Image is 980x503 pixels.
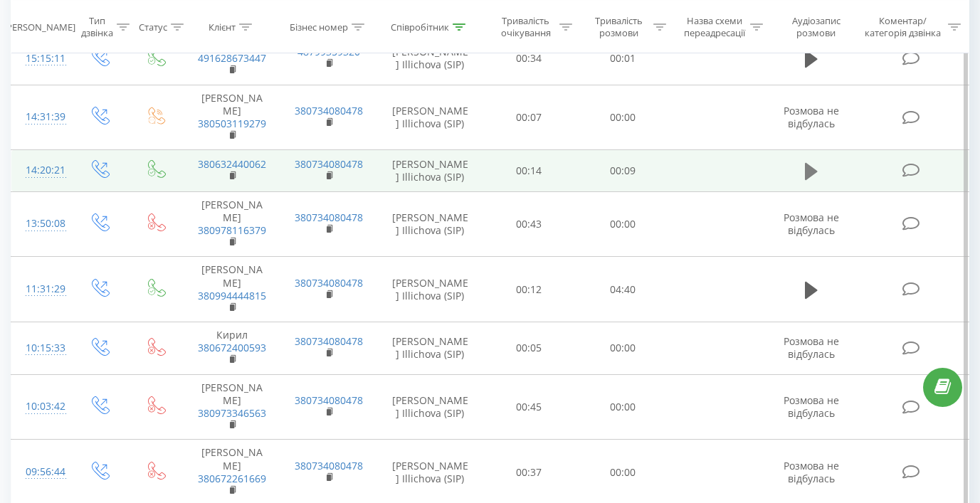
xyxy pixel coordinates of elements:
td: [PERSON_NAME] [183,374,280,440]
td: 00:34 [483,33,576,85]
div: 11:31:29 [26,275,57,303]
a: 380503119279 [198,117,266,130]
td: [PERSON_NAME] [183,257,280,322]
div: Назва схеми переадресації [683,15,747,39]
a: 380734080478 [295,157,363,171]
td: 00:00 [576,85,669,150]
span: Розмова не відбулась [784,393,839,420]
span: Розмова не відбулась [784,459,839,485]
span: Розмова не відбулась [784,104,839,130]
td: [PERSON_NAME] Illichova (SIP) [378,191,483,257]
td: [PERSON_NAME] Illichova (SIP) [378,322,483,375]
div: 10:03:42 [26,393,57,420]
div: 14:31:39 [26,103,57,131]
td: [PERSON_NAME] [183,85,280,150]
div: Клієнт [209,21,236,33]
a: 380734080478 [295,334,363,348]
div: Бізнес номер [290,21,348,33]
a: 380734080478 [295,393,363,407]
a: 380672400593 [198,341,266,354]
span: Розмова не відбулась [784,211,839,237]
div: Статус [139,21,167,33]
a: 380734080478 [295,459,363,472]
td: 00:00 [576,374,669,440]
td: 00:09 [576,150,669,191]
a: 380734080478 [295,104,363,117]
td: Yevhen L [183,33,280,85]
td: [PERSON_NAME] Illichova (SIP) [378,150,483,191]
td: [PERSON_NAME] Illichova (SIP) [378,85,483,150]
td: 00:05 [483,322,576,375]
td: [PERSON_NAME] Illichova (SIP) [378,257,483,322]
div: 09:56:44 [26,458,57,486]
div: Коментар/категорія дзвінка [861,15,944,39]
td: [PERSON_NAME] Illichova (SIP) [378,374,483,440]
td: 00:12 [483,257,576,322]
td: [PERSON_NAME] Illichova (SIP) [378,33,483,85]
div: 14:20:21 [26,157,57,184]
td: 00:01 [576,33,669,85]
td: 00:43 [483,191,576,257]
a: 380734080478 [295,211,363,224]
td: 00:00 [576,191,669,257]
td: 00:00 [576,322,669,375]
div: Аудіозапис розмови [779,15,853,39]
a: 491628673447 [198,51,266,65]
div: 15:15:11 [26,45,57,73]
div: Співробітник [391,21,449,33]
a: 380973346563 [198,406,266,420]
a: 380994444815 [198,289,266,302]
a: 380632440062 [198,157,266,171]
td: Кирил [183,322,280,375]
div: 10:15:33 [26,334,57,362]
td: [PERSON_NAME] [183,191,280,257]
div: [PERSON_NAME] [4,21,75,33]
a: 380672261669 [198,472,266,485]
a: 380978116379 [198,223,266,237]
td: 00:07 [483,85,576,150]
span: Розмова не відбулась [784,334,839,361]
div: Тривалість очікування [495,15,556,39]
a: 380734080478 [295,276,363,290]
div: 13:50:08 [26,210,57,238]
td: 00:45 [483,374,576,440]
td: 00:14 [483,150,576,191]
td: 04:40 [576,257,669,322]
div: Тип дзвінка [81,15,113,39]
div: Тривалість розмови [589,15,649,39]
